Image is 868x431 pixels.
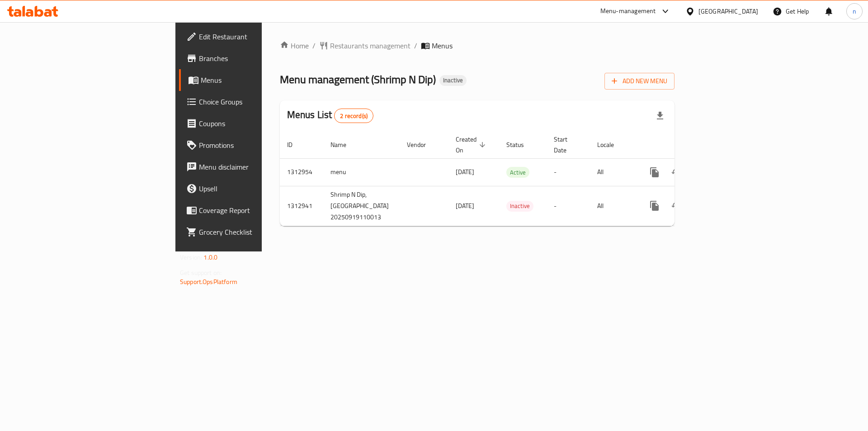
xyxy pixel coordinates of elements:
[506,201,533,211] span: Inactive
[506,167,529,178] div: Active
[604,73,675,90] button: Add New Menu
[179,26,321,47] a: Edit Restaurant
[179,69,321,91] a: Menus
[179,47,321,69] a: Branches
[335,112,373,120] span: 2 record(s)
[547,158,590,186] td: -
[330,40,410,51] span: Restaurants management
[203,251,217,263] span: 1.0.0
[179,91,321,113] a: Choice Groups
[439,75,467,86] div: Inactive
[179,156,321,178] a: Menu disclaimer
[180,276,237,288] a: Support.OpsPlatform
[179,178,321,199] a: Upsell
[199,31,313,42] span: Edit Restaurant
[644,195,665,217] button: more
[287,108,373,123] h2: Menus List
[199,53,313,64] span: Branches
[319,40,410,51] a: Restaurants management
[597,139,626,150] span: Locale
[180,251,202,263] span: Version:
[330,139,358,150] span: Name
[649,105,671,127] div: Export file
[432,40,453,51] span: Menus
[180,267,222,279] span: Get support on:
[199,96,313,107] span: Choice Groups
[280,131,738,226] table: enhanced table
[637,131,738,159] th: Actions
[506,139,536,150] span: Status
[612,76,667,87] span: Add New Menu
[199,161,313,172] span: Menu disclaimer
[644,161,665,183] button: more
[323,186,400,226] td: Shrimp N Dip,[GEOGRAPHIC_DATA] 20250919110013
[179,113,321,134] a: Coupons
[179,221,321,243] a: Grocery Checklist
[201,75,313,85] span: Menus
[590,186,637,226] td: All
[698,6,758,16] div: [GEOGRAPHIC_DATA]
[199,140,313,151] span: Promotions
[547,186,590,226] td: -
[199,183,313,194] span: Upsell
[199,118,313,129] span: Coupons
[280,69,436,90] span: Menu management ( Shrimp N Dip )
[179,199,321,221] a: Coverage Report
[439,76,467,84] span: Inactive
[407,139,438,150] span: Vendor
[456,134,488,156] span: Created On
[199,205,313,216] span: Coverage Report
[456,166,474,178] span: [DATE]
[853,6,856,16] span: n
[506,167,529,178] span: Active
[287,139,304,150] span: ID
[179,134,321,156] a: Promotions
[665,195,687,217] button: Change Status
[414,40,417,51] li: /
[456,200,474,212] span: [DATE]
[280,40,675,51] nav: breadcrumb
[590,158,637,186] td: All
[323,158,400,186] td: menu
[665,161,687,183] button: Change Status
[334,109,373,123] div: Total records count
[199,227,313,237] span: Grocery Checklist
[554,134,579,156] span: Start Date
[600,6,656,17] div: Menu-management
